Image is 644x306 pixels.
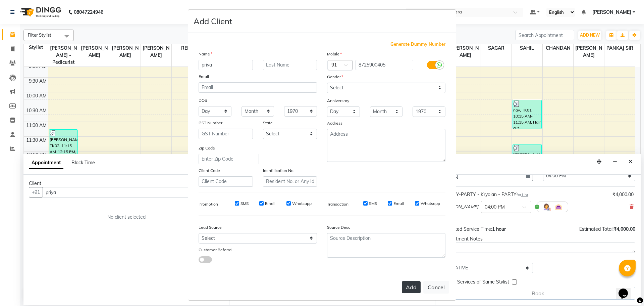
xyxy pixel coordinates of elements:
input: Client Code [199,176,253,187]
input: Email [199,82,317,93]
button: Add [402,281,421,293]
label: DOB [199,97,207,103]
label: SMS [240,201,249,207]
label: Whatsapp [421,201,440,207]
label: Identification No. [263,168,294,174]
label: Email [265,201,275,207]
button: Cancel [423,281,449,294]
input: GST Number [199,129,253,139]
label: Mobile [327,51,342,57]
label: Source Desc [327,224,350,230]
label: Client Code [199,168,220,174]
label: Transaction [327,201,348,207]
label: Email [199,74,209,80]
label: Whatsapp [292,201,312,207]
label: Promotion [199,201,218,207]
label: Anniversary [327,98,349,104]
input: First Name [199,60,253,70]
h4: Add Client [194,15,232,27]
input: Resident No. or Any Id [263,176,317,187]
label: Email [393,201,404,207]
label: SMS [369,201,377,207]
label: Zip Code [199,145,215,151]
label: Gender [327,74,343,80]
input: Last Name [263,60,317,70]
span: Generate Dummy Number [390,41,445,48]
label: GST Number [199,120,222,126]
label: Lead Source [199,224,222,230]
input: Enter Zip Code [199,154,259,164]
label: Name [199,51,212,57]
label: State [263,120,273,126]
label: Customer Referral [199,247,232,253]
input: Mobile [356,60,414,70]
label: Address [327,120,342,126]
